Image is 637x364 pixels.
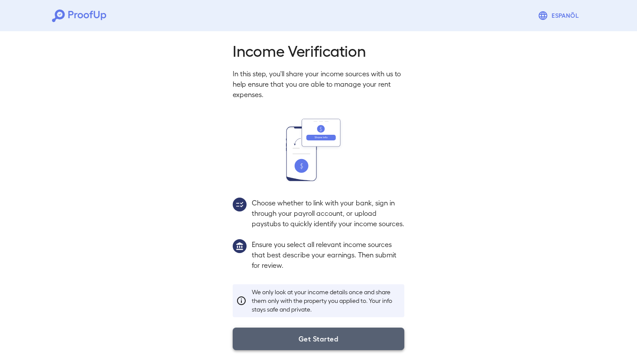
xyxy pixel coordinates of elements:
[252,198,404,229] p: Choose whether to link with your bank, sign in through your payroll account, or upload paystubs t...
[252,239,404,270] p: Ensure you select all relevant income sources that best describe your earnings. Then submit for r...
[233,68,404,100] p: In this step, you'll share your income sources with us to help ensure that you are able to manage...
[233,239,247,253] img: group1.svg
[233,198,247,211] img: group2.svg
[534,7,585,24] button: Espanõl
[252,288,401,314] p: We only look at your income details once and share them only with the property you applied to. Yo...
[233,328,404,350] button: Get Started
[286,119,351,181] img: transfer_money.svg
[233,41,404,60] h2: Income Verification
